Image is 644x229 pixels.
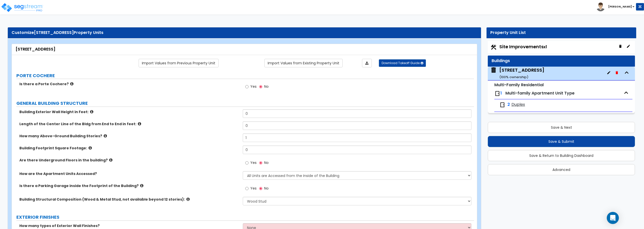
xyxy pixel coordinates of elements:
label: Building Structural Composition (Wood & Metal Stud, not available beyond 12 stories): [19,197,239,202]
span: Yes [250,186,257,191]
label: Is there a Porte Cochere? [19,81,239,86]
i: click for more info! [89,146,92,150]
label: Length of the Center Line of the Bldg from End to End in feet: [19,121,239,126]
label: How many Above-Ground Building Stories? [19,133,239,139]
label: GENERAL BUILDING STRUCTURE [16,100,474,107]
label: PORTE COCHERE [16,72,474,79]
i: click for more info! [104,134,107,138]
button: Save & Submit [488,136,635,147]
span: No [264,186,269,191]
div: Customize Property Units [12,30,477,36]
div: [STREET_ADDRESS] [16,47,473,52]
span: No [264,84,269,89]
span: Site Improvements [499,43,547,50]
img: logo_pro_r.png [1,3,44,13]
a: Import the dynamic attributes value through Excel sheet [362,59,372,67]
img: avatar.png [596,3,605,11]
div: Property Unit List [490,30,632,36]
span: 222 Eagle Circle [490,67,544,80]
label: Building Exterior Wall Height in Feet: [19,109,239,114]
small: ( 100 % ownership) [499,75,528,79]
input: No [259,84,262,89]
div: Buildings [492,58,631,64]
div: [STREET_ADDRESS] [499,67,544,80]
img: door.png [494,90,500,97]
span: 1 [500,90,502,96]
a: Import the dynamic attribute values from previous properties. [139,59,219,67]
span: Yes [250,160,257,165]
b: [PERSON_NAME] [608,5,632,9]
div: Open Intercom Messenger [607,212,619,224]
a: Import the dynamic attribute values from existing properties. [264,59,343,67]
label: EXTERIOR FINISHES [16,214,474,220]
label: Building Footprint Square Footage: [19,146,239,151]
small: Multi-Family Residential [494,82,544,88]
button: Save & Next [488,122,635,133]
span: [STREET_ADDRESS] [34,30,74,35]
span: 2 [507,102,510,108]
i: click for more info! [109,158,112,162]
button: Download Takeoff Guide [379,59,426,67]
i: click for more info! [90,110,93,114]
input: No [259,160,262,166]
i: click for more info! [138,122,141,126]
input: No [259,186,262,191]
span: Yes [250,84,257,89]
img: Construction.png [490,44,497,51]
span: Duplex [511,102,525,108]
small: x1 [544,44,547,50]
input: Yes [245,160,249,166]
i: click for more info! [140,184,143,188]
label: Are there Underground Floors in the building? [19,158,239,163]
input: Yes [245,186,249,191]
span: Download Takeoff Guide [382,61,420,65]
span: Multi-family Apartment Unit Type [505,90,575,96]
button: Save & Return to Building Dashboard [488,150,635,161]
button: Advanced [488,164,635,175]
img: door.png [499,102,505,108]
label: How many types of Exterior Wall Finishes? [19,223,239,228]
img: building.svg [490,67,497,73]
i: click for more info! [70,82,73,86]
i: click for more info! [186,197,190,201]
label: Is there a Parking Garage inside the Footprint of the Building? [19,183,239,188]
span: No [264,160,269,165]
input: Yes [245,84,249,89]
label: How are the Apartment Units Accessed? [19,171,239,176]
